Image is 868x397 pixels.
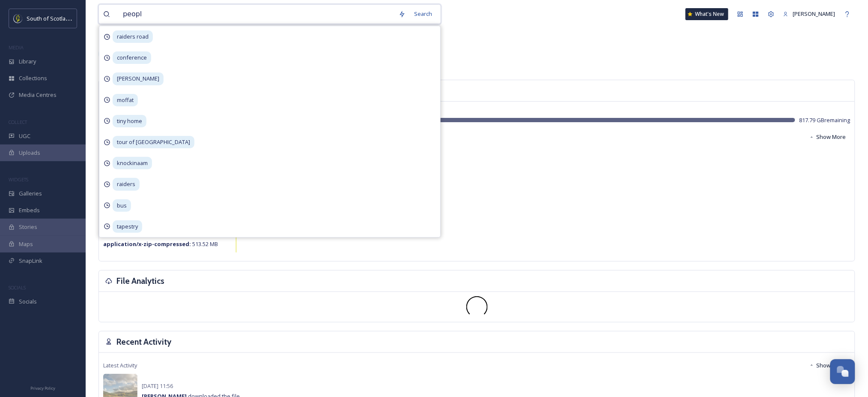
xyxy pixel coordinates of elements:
span: Stories [19,223,37,231]
span: Uploads [19,149,40,157]
span: Latest Activity [103,361,137,370]
h3: File Analytics [116,275,164,287]
span: [PERSON_NAME] [793,10,835,18]
span: raiders road [113,30,153,43]
span: bus [113,199,131,212]
span: UGC [19,132,30,140]
span: tour of [GEOGRAPHIC_DATA] [113,136,194,148]
a: Privacy Policy [30,382,55,393]
span: moffat [113,94,138,106]
span: Maps [19,240,33,248]
button: Show More [805,357,850,374]
span: knockinaam [113,157,152,169]
button: Open Chat [830,359,855,384]
a: [PERSON_NAME] [779,6,840,22]
button: Show More [805,129,850,145]
img: images.jpeg [14,14,22,23]
span: tapestry [113,220,142,233]
span: raiders [113,178,140,190]
strong: application/x-zip-compressed : [103,240,191,248]
span: SnapLink [19,257,42,265]
div: Search [410,6,436,22]
span: Media Centres [19,91,57,99]
span: WIDGETS [9,176,28,183]
input: Search your library [119,5,394,24]
span: MEDIA [9,44,24,51]
span: tiny home [113,115,146,127]
span: South of Scotland Destination Alliance [27,14,124,22]
h3: Recent Activity [116,336,171,348]
span: Galleries [19,189,42,198]
span: Privacy Policy [30,385,55,391]
span: [DATE] 11:56 [142,382,173,390]
a: What's New [686,8,728,20]
span: Collections [19,74,47,82]
span: Socials [19,298,37,306]
span: conference [113,51,151,64]
span: COLLECT [9,119,27,125]
span: 513.52 MB [103,240,218,248]
span: SOCIALS [9,284,26,291]
span: [PERSON_NAME] [113,72,164,85]
span: 817.79 GB remaining [799,116,850,124]
span: Library [19,57,36,66]
span: Embeds [19,206,40,214]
